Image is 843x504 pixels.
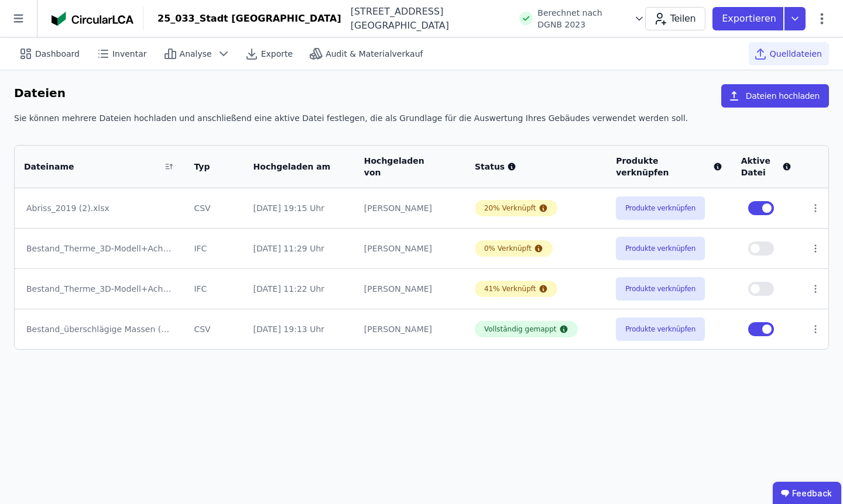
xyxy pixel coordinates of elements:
[722,12,779,26] p: Exportieren
[253,202,345,214] div: [DATE] 19:15 Uhr
[721,84,829,108] button: Dateien hochladen
[14,84,66,103] h6: Dateien
[616,237,705,260] button: Produkte verknüpfen
[26,283,173,295] div: Bestand_Therme_3D-Modell+Achsen_[DATE]_IFC_2x3.ifc
[484,325,557,334] div: Vollständig gemappt
[616,277,705,301] button: Produkte verknüpfen
[253,283,345,295] div: [DATE] 11:22 Uhr
[194,323,234,335] div: CSV
[484,203,536,213] div: 20% Verknüpft
[364,243,456,254] div: [PERSON_NAME]
[194,243,234,254] div: IFC
[180,48,212,60] span: Analyse
[112,48,147,60] span: Inventar
[24,161,160,172] div: Dateiname
[341,5,513,33] div: [STREET_ADDRESS][GEOGRAPHIC_DATA]
[364,323,456,335] div: [PERSON_NAME]
[616,155,722,178] div: Produkte verknüpfen
[741,155,792,178] div: Aktive Datei
[645,7,705,30] button: Teilen
[325,48,423,60] span: Audit & Materialverkauf
[475,161,597,172] div: Status
[616,317,705,341] button: Produkte verknüpfen
[616,196,705,220] button: Produkte verknüpfen
[253,323,345,335] div: [DATE] 19:13 Uhr
[157,12,341,26] div: 25_033_Stadt [GEOGRAPHIC_DATA]
[194,202,234,214] div: CSV
[26,323,173,335] div: Bestand_überschlägige Massen (3).xlsx
[194,161,220,172] div: Typ
[35,48,80,60] span: Dashboard
[770,48,822,60] span: Quelldateien
[537,7,628,30] span: Berechnet nach DGNB 2023
[26,202,173,214] div: Abriss_2019 (2).xlsx
[364,155,442,178] div: Hochgeladen von
[26,243,173,254] div: Bestand_Therme_3D-Modell+Achsen_[DATE]_IFC4.ifc
[253,243,345,254] div: [DATE] 11:29 Uhr
[261,48,293,60] span: Exporte
[364,283,456,295] div: [PERSON_NAME]
[194,283,234,295] div: IFC
[484,244,532,253] div: 0% Verknüpft
[253,161,331,172] div: Hochgeladen am
[364,202,456,214] div: [PERSON_NAME]
[52,12,133,26] img: Concular
[484,284,536,294] div: 41% Verknüpft
[14,112,829,133] div: Sie können mehrere Dateien hochladen und anschließend eine aktive Datei festlegen, die als Grundl...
